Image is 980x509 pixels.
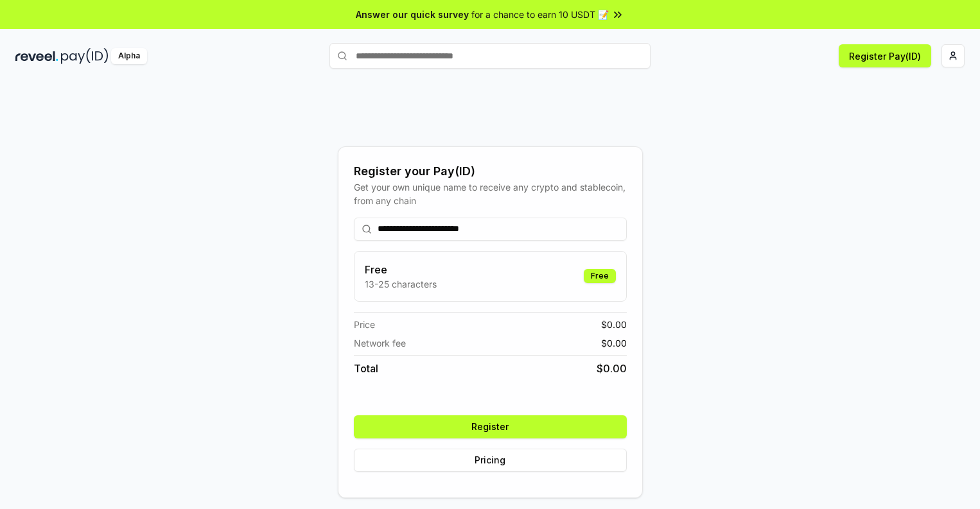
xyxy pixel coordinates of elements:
[356,8,469,21] span: Answer our quick survey
[471,8,609,21] span: for a chance to earn 10 USDT 📝
[601,336,627,350] span: $ 0.00
[61,48,109,64] img: pay_id
[597,361,627,376] span: $ 0.00
[839,44,931,67] button: Register Pay(ID)
[354,336,406,350] span: Network fee
[365,262,437,277] h3: Free
[354,162,627,180] div: Register your Pay(ID)
[365,277,437,291] p: 13-25 characters
[111,48,147,64] div: Alpha
[354,180,627,207] div: Get your own unique name to receive any crypto and stablecoin, from any chain
[584,269,616,283] div: Free
[354,361,378,376] span: Total
[601,318,627,331] span: $ 0.00
[354,318,375,331] span: Price
[354,415,627,438] button: Register
[15,48,58,64] img: reveel_dark
[354,449,627,472] button: Pricing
